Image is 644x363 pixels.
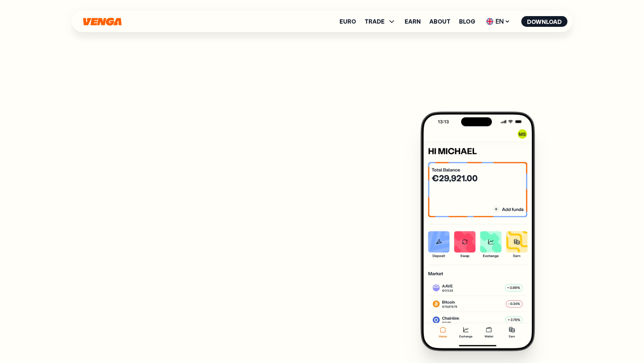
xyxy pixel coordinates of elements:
[484,16,513,27] span: EN
[365,17,396,26] span: TRADE
[486,18,493,25] img: flag-uk
[521,16,567,27] button: Download
[365,19,385,24] span: TRADE
[340,19,356,24] a: Euro
[429,19,450,24] a: About
[405,19,421,24] a: Earn
[82,18,122,26] svg: Home
[420,112,535,351] img: Venga app main
[459,19,475,24] a: Blog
